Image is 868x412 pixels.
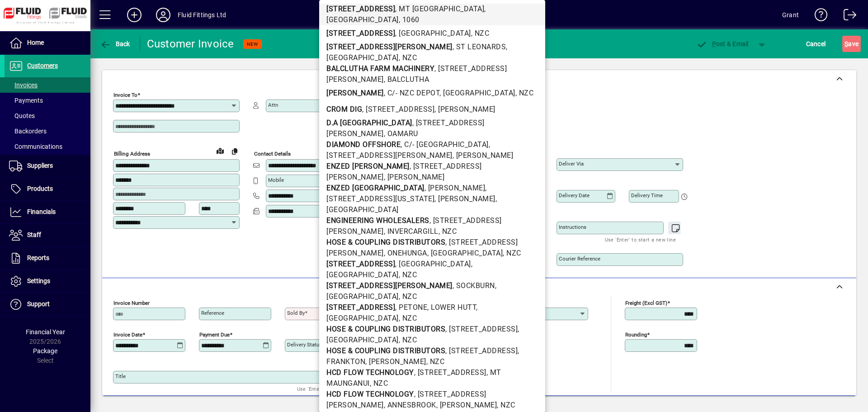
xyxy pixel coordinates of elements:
span: , [PERSON_NAME] [384,173,445,181]
b: CROM DIG [326,105,362,114]
b: [STREET_ADDRESS] [326,29,395,38]
span: , NZC [426,357,445,366]
span: , NZC [399,270,417,279]
b: ENZED [GEOGRAPHIC_DATA] [326,184,425,192]
span: , ONEHUNGA [384,249,427,257]
b: DIAMOND OFFSHORE [326,140,401,149]
span: , INVERCARGILL [384,227,439,236]
span: , NZC [399,53,417,62]
b: ENZED [PERSON_NAME] [326,162,410,170]
span: , MT [GEOGRAPHIC_DATA] [395,5,484,13]
span: , OAMARU [384,129,418,138]
b: HOSE & COUPLING DISTRIBUTORS [326,238,445,246]
span: , NZC [497,401,515,409]
span: , NZC [399,336,417,344]
span: , [STREET_ADDRESS] [414,368,486,377]
span: , LOWER HUTT [427,303,476,312]
span: , [GEOGRAPHIC_DATA] [427,249,503,257]
b: ENGINEERING WHOLESALERS [326,216,429,225]
span: , 1060 [399,15,420,24]
b: [STREET_ADDRESS] [326,303,395,312]
b: [STREET_ADDRESS] [326,260,395,268]
b: [STREET_ADDRESS][PERSON_NAME] [326,43,453,51]
b: [PERSON_NAME] [326,89,384,97]
b: HCD FLOW TECHNOLOGY [326,390,414,398]
span: , NZC [503,249,521,257]
b: [STREET_ADDRESS][PERSON_NAME] [326,281,453,290]
span: , ANNESBROOK [384,401,436,409]
span: , BALCLUTHA [384,75,429,84]
span: , [STREET_ADDRESS] [362,105,434,114]
span: , ST LEONARDS [453,43,506,51]
span: , [GEOGRAPHIC_DATA] [395,260,471,268]
b: [STREET_ADDRESS] [326,5,395,13]
span: , [PERSON_NAME] [434,105,495,114]
span: , [STREET_ADDRESS] [445,325,518,333]
span: , NZC [471,29,490,38]
span: , C/- [GEOGRAPHIC_DATA] [401,140,489,149]
span: , C/- NZC DEPOT [384,89,440,97]
span: , [PERSON_NAME] [365,357,426,366]
span: , [GEOGRAPHIC_DATA] [439,89,515,97]
span: , SOCKBURN [453,281,495,290]
span: , NZC [370,379,388,388]
b: HCD FLOW TECHNOLOGY [326,368,414,377]
span: , [PERSON_NAME] [425,184,486,192]
span: , NZC [399,314,417,322]
span: , NZC [515,89,534,97]
span: , NZC [399,292,417,301]
span: , [PERSON_NAME] [436,401,497,409]
span: , [GEOGRAPHIC_DATA] [395,29,471,38]
span: , [PERSON_NAME] [453,151,514,160]
span: , NZC [439,227,457,236]
b: D.A [GEOGRAPHIC_DATA] [326,118,412,127]
b: BALCLUTHA FARM MACHINERY [326,64,434,73]
span: , [STREET_ADDRESS] [445,346,518,355]
b: HOSE & COUPLING DISTRIBUTORS [326,346,445,355]
span: , PETONE [395,303,427,312]
b: HOSE & COUPLING DISTRIBUTORS [326,325,445,333]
